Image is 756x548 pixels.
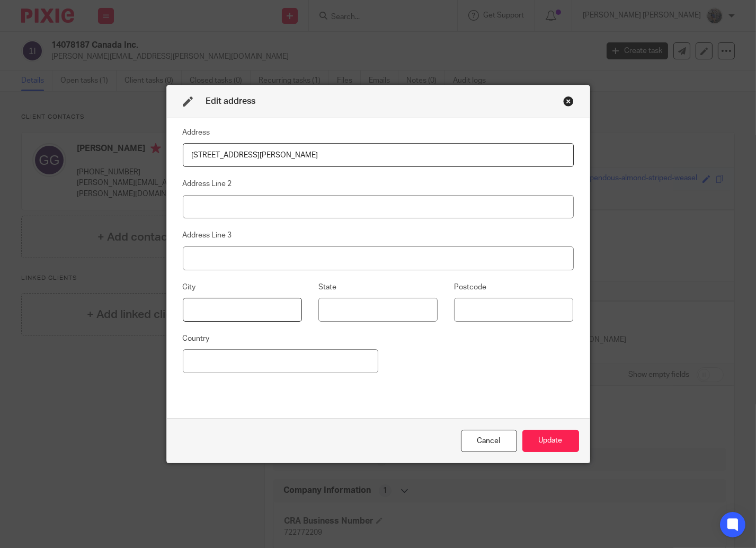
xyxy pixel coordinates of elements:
label: State [318,282,336,293]
label: Address [183,127,210,138]
label: Address Line 3 [183,230,232,241]
div: Close this dialog window [461,430,517,453]
label: City [183,282,196,293]
button: Update [522,430,579,453]
label: Country [183,333,210,344]
label: Address Line 2 [183,179,232,189]
span: Edit address [206,97,256,105]
label: Postcode [454,282,486,293]
div: Close this dialog window [563,96,574,107]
